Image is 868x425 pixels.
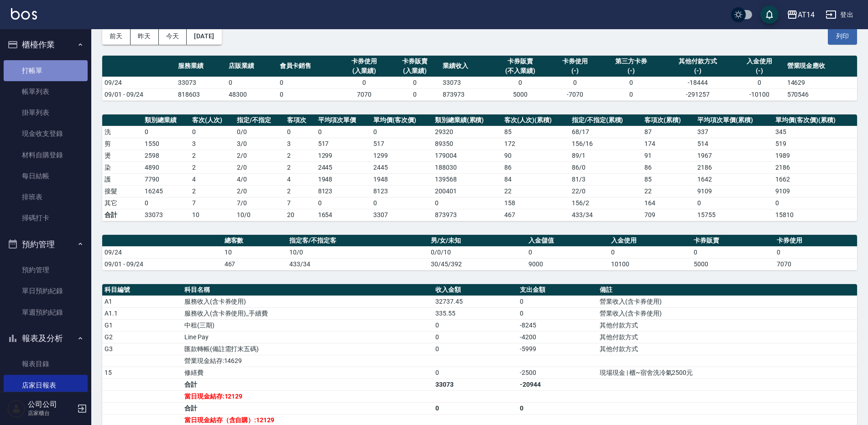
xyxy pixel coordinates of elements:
[570,126,642,138] td: 68 / 17
[493,66,547,76] div: (不入業績)
[102,319,182,331] td: G1
[502,185,569,197] td: 22
[570,185,642,197] td: 22 / 0
[602,57,659,66] div: 第三方卡券
[142,161,190,173] td: 4890
[235,150,285,161] td: 2 / 0
[695,197,773,209] td: 0
[570,209,642,221] td: 433/34
[440,77,491,88] td: 33073
[222,235,288,247] th: 總客數
[691,258,774,270] td: 5000
[182,331,433,343] td: Line Pay
[502,114,569,126] th: 客次(人次)(累積)
[190,197,235,209] td: 7
[429,258,526,270] td: 30/45/392
[609,258,691,270] td: 10100
[570,150,642,161] td: 89 / 1
[182,295,433,307] td: 服務收入(含卡券使用)
[4,302,88,323] a: 單週預約紀錄
[433,150,502,161] td: 179004
[371,126,433,138] td: 0
[642,150,695,161] td: 91
[176,88,226,100] td: 818603
[316,197,371,209] td: 0
[4,145,88,166] a: 材料自購登錄
[518,402,597,414] td: 0
[549,88,600,100] td: -7070
[642,185,695,197] td: 22
[502,161,569,173] td: 86
[597,307,857,319] td: 營業收入(含卡券使用)
[392,57,438,66] div: 卡券販賣
[4,187,88,207] a: 排班表
[316,209,371,221] td: 1654
[235,114,285,126] th: 指定/不指定
[4,60,88,81] a: 打帳單
[235,126,285,138] td: 0 / 0
[226,56,277,77] th: 店販業績
[102,114,857,221] table: a dense table
[371,197,433,209] td: 0
[287,246,429,258] td: 10/0
[222,258,288,270] td: 467
[695,209,773,221] td: 15755
[190,209,235,221] td: 10
[142,138,190,150] td: 1550
[518,284,597,296] th: 支出金額
[102,197,142,209] td: 其它
[783,5,818,24] button: AT14
[371,173,433,185] td: 1948
[773,173,857,185] td: 1662
[518,343,597,355] td: -5999
[102,161,142,173] td: 染
[440,56,491,77] th: 業績收入
[4,81,88,102] a: 帳單列表
[433,343,518,355] td: 0
[609,246,691,258] td: 0
[142,114,190,126] th: 類別總業績
[597,319,857,331] td: 其他付款方式
[182,284,433,296] th: 科目名稱
[316,161,371,173] td: 2445
[773,197,857,209] td: 0
[131,28,159,45] button: 昨天
[102,77,176,88] td: 09/24
[371,150,433,161] td: 1299
[664,57,732,66] div: 其他付款方式
[182,402,433,414] td: 合計
[433,319,518,331] td: 0
[662,77,734,88] td: -18444
[518,319,597,331] td: -8245
[695,185,773,197] td: 9109
[4,233,88,256] button: 預約管理
[235,173,285,185] td: 4 / 0
[176,56,226,77] th: 服務業績
[4,259,88,280] a: 預約管理
[828,28,857,45] button: 列印
[235,138,285,150] td: 3 / 0
[597,284,857,296] th: 備註
[570,173,642,185] td: 81 / 3
[570,197,642,209] td: 156 / 2
[734,88,784,100] td: -10100
[433,284,518,296] th: 收入金額
[600,77,662,88] td: 0
[518,331,597,343] td: -4200
[285,197,315,209] td: 7
[277,56,339,77] th: 會員卡銷售
[316,138,371,150] td: 517
[142,150,190,161] td: 2598
[695,138,773,150] td: 514
[285,138,315,150] td: 3
[4,353,88,374] a: 報表目錄
[142,185,190,197] td: 16245
[773,185,857,197] td: 9109
[371,161,433,173] td: 2445
[695,173,773,185] td: 1642
[433,114,502,126] th: 類別總業績(累積)
[190,185,235,197] td: 2
[102,209,142,221] td: 合計
[774,258,857,270] td: 7070
[190,150,235,161] td: 2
